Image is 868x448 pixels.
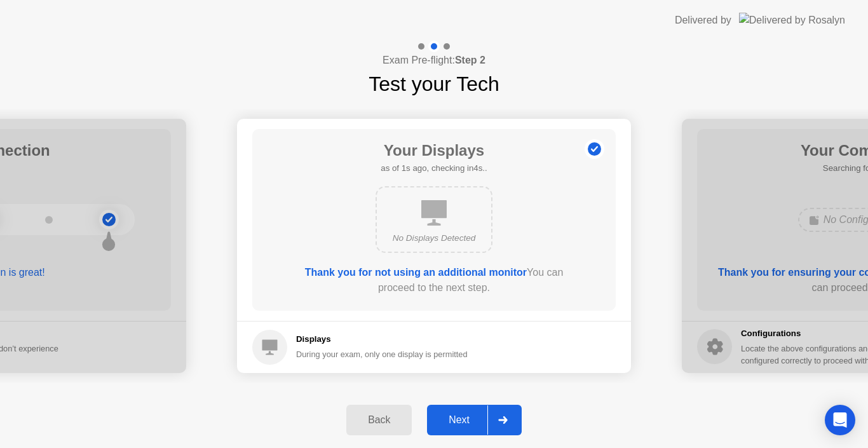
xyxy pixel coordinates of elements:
[825,405,855,435] div: Open Intercom Messenger
[288,265,580,295] div: You can proceed to the next step.
[455,55,485,65] b: Step 2
[381,162,487,175] h5: as of 1s ago, checking in4s..
[296,348,468,360] div: During your exam, only one display is permitted
[675,13,731,28] div: Delivered by
[739,13,845,27] img: Delivered by Rosalyn
[381,139,487,162] h1: Your Displays
[387,232,481,245] div: No Displays Detected
[383,53,485,68] h4: Exam Pre-flight:
[350,414,408,426] div: Back
[305,267,527,278] b: Thank you for not using an additional monitor
[296,333,468,346] h5: Displays
[427,405,522,435] button: Next
[346,405,412,435] button: Back
[431,414,487,426] div: Next
[369,69,499,99] h1: Test your Tech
